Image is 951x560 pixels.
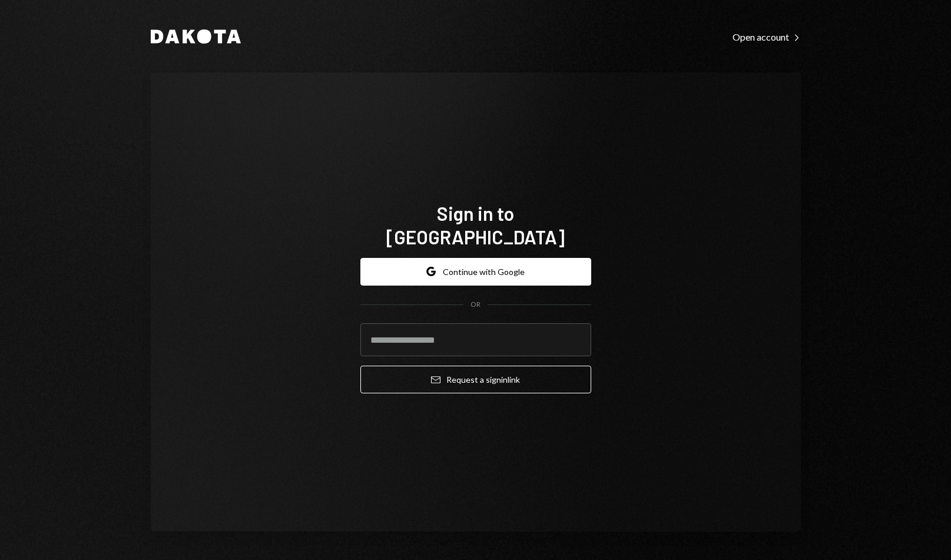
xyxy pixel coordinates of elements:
[360,366,591,393] button: Request a signinlink
[733,30,801,43] a: Open account
[470,300,481,310] div: OR
[360,201,591,248] h1: Sign in to [GEOGRAPHIC_DATA]
[733,31,801,43] div: Open account
[360,258,591,286] button: Continue with Google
